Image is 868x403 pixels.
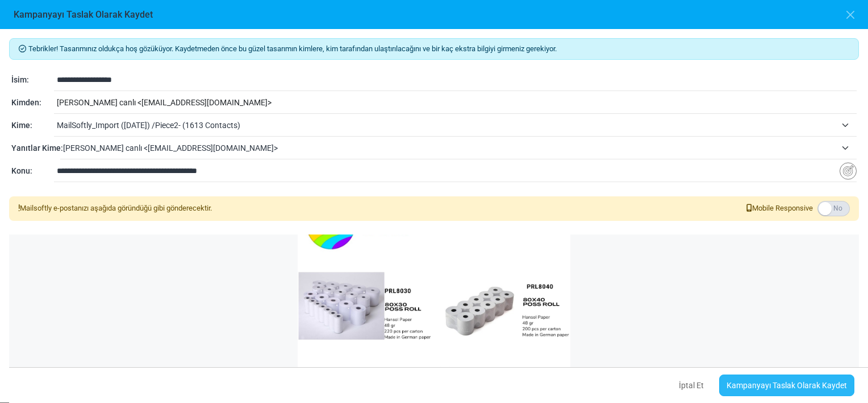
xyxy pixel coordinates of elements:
[719,375,854,396] a: Kampanyayı Taslak Olarak Kaydet
[57,115,857,135] span: MailSoftly_Import (9/12/2025) /Piece2- (1613 Contacts)
[63,141,836,155] span: leyla ipek canlı <ipek@oleytibbiurunler.com>
[14,9,153,20] h6: Kampanyayı Taslak Olarak Kaydet
[11,120,54,131] div: Kime:
[11,142,60,154] div: Yanıtlar Kime:
[57,118,836,132] span: MailSoftly_Import (9/12/2025) /Piece2- (1613 Contacts)
[11,165,54,177] div: Konu:
[54,92,857,114] div: [PERSON_NAME] canlı < [EMAIL_ADDRESS][DOMAIN_NAME] >
[9,38,859,60] div: Tebrikler! Tasarımınız oldukça hoş gözüküyor. Kaydetmeden önce bu güzel tasarımın kimlere, kim ta...
[63,138,857,158] span: leyla ipek canlı <ipek@oleytibbiurunler.com>
[11,74,54,86] div: İsim:
[18,203,212,214] div: Mailsoftly e-postanızı aşağıda göründüğü gibi gönderecektir.
[840,162,857,180] img: Insert Variable
[11,97,54,109] div: Kimden:
[746,203,813,214] span: Mobile Responsive
[669,373,713,397] button: İptal Et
